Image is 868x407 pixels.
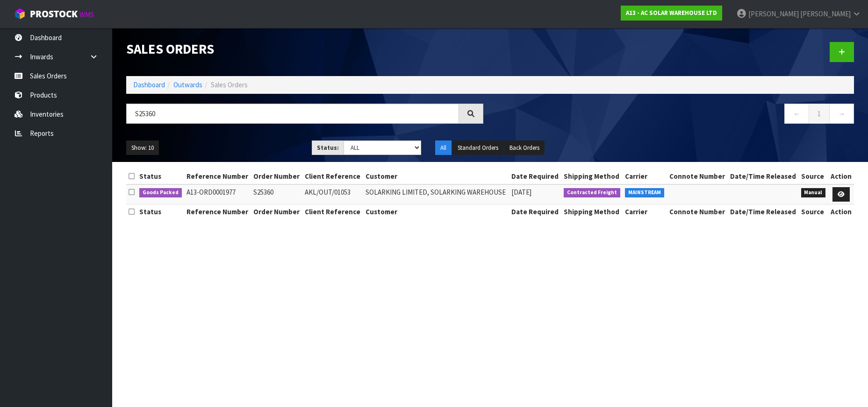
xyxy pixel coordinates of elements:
[623,204,667,219] th: Carrier
[667,204,728,219] th: Connote Number
[302,204,363,219] th: Client Reference
[623,169,667,184] th: Carrier
[809,104,830,124] a: 1
[30,8,78,20] span: ProStock
[799,169,828,184] th: Source
[728,169,799,184] th: Date/Time Released
[133,80,165,89] a: Dashboard
[828,204,854,219] th: Action
[251,204,302,219] th: Order Number
[626,9,717,17] strong: A13 - AC SOLAR WAREHOUSE LTD
[435,140,452,155] button: All
[137,204,184,219] th: Status
[728,204,799,219] th: Date/Time Released
[748,9,799,18] span: [PERSON_NAME]
[497,104,854,126] nav: Page navigation
[509,204,561,219] th: Date Required
[452,140,503,155] button: Standard Orders
[800,9,851,18] span: [PERSON_NAME]
[251,184,302,204] td: S25360
[173,80,202,89] a: Outwards
[317,144,339,152] strong: Status:
[139,188,182,197] span: Goods Packed
[625,188,664,197] span: MAINSTREAM
[251,169,302,184] th: Order Number
[363,169,509,184] th: Customer
[126,104,459,124] input: Search sales orders
[363,184,509,204] td: SOLARKING LIMITED, SOLARKING WAREHOUSE
[211,80,248,89] span: Sales Orders
[801,188,826,197] span: Manual
[509,169,561,184] th: Date Required
[828,169,854,184] th: Action
[79,10,94,19] small: WMS
[184,169,251,184] th: Reference Number
[184,184,251,204] td: A13-ORD0001977
[511,188,531,196] span: [DATE]
[302,184,363,204] td: AKL/OUT/01053
[561,169,623,184] th: Shipping Method
[784,104,809,124] a: ←
[667,169,728,184] th: Connote Number
[137,169,184,184] th: Status
[184,204,251,219] th: Reference Number
[126,42,483,57] h1: Sales Orders
[126,140,159,155] button: Show: 10
[564,188,620,197] span: Contracted Freight
[799,204,828,219] th: Source
[504,140,545,155] button: Back Orders
[363,204,509,219] th: Customer
[14,8,26,20] img: cube-alt.png
[302,169,363,184] th: Client Reference
[829,104,854,124] a: →
[561,204,623,219] th: Shipping Method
